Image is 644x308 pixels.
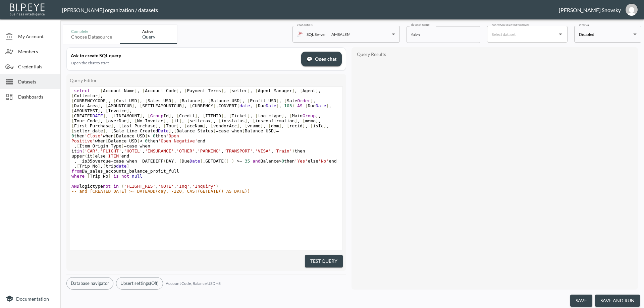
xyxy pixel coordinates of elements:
span: ] [103,128,106,133]
span: chat [307,55,312,63]
span: Documentation [16,296,49,302]
span: ] [169,113,171,118]
span: , [195,148,198,153]
span: ] [247,88,250,93]
span: [ [208,98,211,103]
span: , [205,123,208,128]
span: Dashboards [18,93,55,100]
span: [ [179,159,182,164]
span: ] [98,103,100,108]
span: [ [203,113,205,118]
img: e1d6fdeb492d5bd457900032a53483e8 [626,4,638,16]
div: Open the chat to start [71,60,297,65]
div: Disabled [579,30,631,38]
span: [ [187,118,190,123]
span: ] [239,98,242,103]
span: ) [231,159,234,164]
span: ] [106,98,108,103]
span: Data Area AMOUNTCUR SETTLEAMOUNTCUR CURRENCY CONVERT Due Due AMOUNTMST Invoice [71,103,334,113]
span: [ [184,123,187,128]
span: [ [111,128,113,133]
span: [ [71,98,74,103]
span: 'PARKING' [198,148,221,153]
img: mssql icon [297,31,303,37]
span: , [100,118,103,123]
span: , [305,123,308,128]
span: Datasets [18,78,55,85]
span: [ [179,98,182,103]
span: ( [237,103,239,108]
span: [ [289,113,292,118]
span: [ [287,123,289,128]
span: , [171,128,174,133]
span: ] [237,123,239,128]
span: [ [310,123,313,128]
span: seller_date Sale Line Created Balance Status case when Balance USD then when Balance USD then [71,128,281,138]
span: 'CAR' [85,148,98,153]
span: Account Name Account Code Payment Terms seller Agent Manager Agent Collector [71,88,323,98]
span: , [326,123,329,128]
span: , [253,148,255,153]
span: ] [176,88,179,93]
span: My Account [18,33,55,40]
span: [ [218,118,221,123]
span: , [74,159,77,164]
span: 'VISA' [255,148,271,153]
span: DW_sales_accounts_balance_profit_full [71,169,179,174]
span: >= [237,159,242,164]
span: ] [98,118,100,123]
span: , [106,128,108,133]
button: Upsert settings(Off) [116,277,163,290]
span: Members [18,48,55,55]
span: > [148,133,150,138]
span: [ [176,113,179,118]
span: [ [255,113,258,118]
span: , [98,148,100,153]
span: , [313,98,316,103]
span: First Purchase Last Purchase Tour accNum vendorAcc vname dom recid isIc [71,123,331,128]
span: is35overdue case when DATEDIFF DAY Due GETDATE Balance then else end [71,159,337,164]
span: ] [203,123,205,128]
span: , [100,103,103,108]
span: 'Open Negative' [158,138,197,143]
span: 'Inq' [176,184,190,189]
span: [ [106,108,108,113]
span: date [116,164,126,169]
span: ] [274,128,276,133]
span: [ [113,98,116,103]
span: [ [174,128,176,133]
span: [ [255,88,258,93]
span: , [137,88,140,93]
span: Order [297,98,310,103]
span: [ [268,123,271,128]
span: [ [71,128,74,133]
span: [ [103,164,106,169]
span: when Balance USD then end [71,138,205,143]
span: ] [211,118,213,123]
span: 'FLIGHT_RES' [124,184,156,189]
span: [ [184,88,187,93]
span: select [74,88,90,93]
span: 'FLIGHT' [100,148,121,153]
label: run when selected finished [492,23,529,27]
span: , [179,88,182,93]
span: 103 [284,103,292,108]
span: , [190,184,192,189]
button: chatOpen chat [301,52,342,67]
span: ( [121,184,124,189]
span: , [135,103,137,108]
span: = [276,128,279,133]
span: , [100,164,103,169]
span: [ [145,98,148,103]
span: , [203,159,205,164]
span: 'ITEM' [106,153,121,159]
span: [ [284,98,287,103]
span: ] [213,103,216,108]
span: ] [145,133,148,138]
span: [ [106,103,108,108]
span: ] [221,113,224,118]
span: [ [247,98,250,103]
span: and [253,159,260,164]
span: , [281,123,284,128]
span: , [174,148,176,153]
